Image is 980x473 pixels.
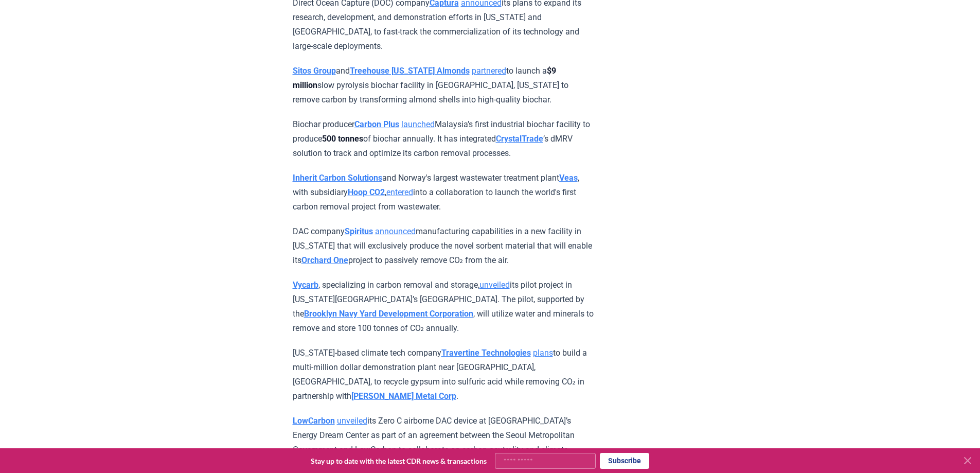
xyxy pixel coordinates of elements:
a: announced [375,226,416,236]
a: unveiled [337,416,367,426]
a: CrystalTrade [496,134,543,144]
a: launched [401,119,435,129]
a: Travertine Technologies [441,348,531,358]
a: Spiritus [345,226,373,236]
a: Carbon Plus [354,119,399,129]
a: Brooklyn Navy Yard Development Corporation [304,309,473,319]
a: plans [533,348,553,358]
a: Orchard One [301,255,348,265]
p: and Norway's largest wastewater treatment plant , with subsidiary , into a collaboration to launc... [293,171,594,214]
strong: 500 tonnes [322,134,363,144]
p: its Zero C airborne DAC device at [GEOGRAPHIC_DATA]’s Energy Dream Center as part of an agreement... [293,414,594,471]
a: LowCarbon [293,416,335,426]
a: Treehouse [US_STATE] Almonds [350,66,470,76]
a: Vycarb [293,280,318,290]
a: [PERSON_NAME] Metal Corp [351,391,456,401]
a: Hoop CO2 [348,187,385,197]
p: [US_STATE]-based climate tech company to build a multi-million dollar demonstration plant near [G... [293,346,594,404]
a: partnered [472,66,506,76]
p: Biochar producer Malaysia’s first industrial biochar facility to produce of biochar annually. It ... [293,117,594,161]
p: and to launch a slow pyrolysis biochar facility in [GEOGRAPHIC_DATA], [US_STATE] to remove carbon... [293,64,594,107]
p: DAC company manufacturing capabilities in a new facility in [US_STATE] that will exclusively prod... [293,224,594,268]
a: Sitos Group [293,66,336,76]
p: , specializing in carbon removal and storage, its pilot project in [US_STATE][GEOGRAPHIC_DATA]’s ... [293,278,594,336]
a: unveiled [479,280,510,290]
a: Veas [559,173,578,183]
a: Inherit Carbon Solutions [293,173,382,183]
a: entered [386,187,413,197]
